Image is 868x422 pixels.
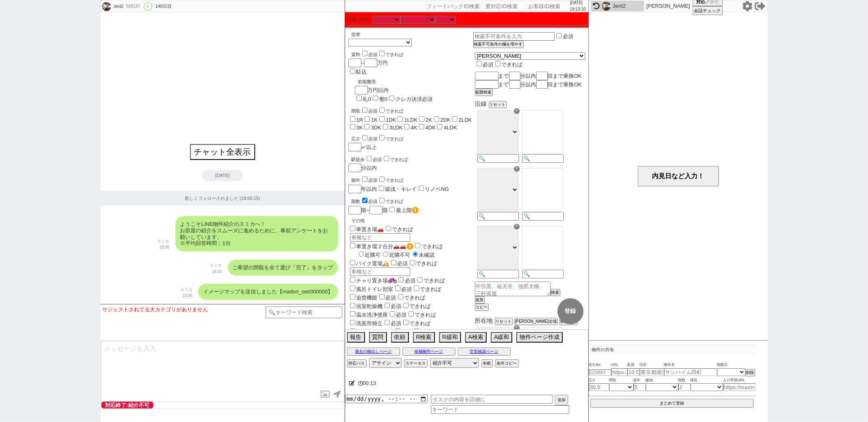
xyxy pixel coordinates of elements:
[589,370,611,376] input: 1234567
[481,359,493,367] button: 冬眠
[378,178,404,183] label: できれば
[356,117,363,123] label: 1R
[465,332,487,343] button: A検索
[391,303,402,309] span: 必須
[348,175,473,193] div: 年以内
[723,383,756,391] input: https://suumo.jp/chintai/jnc_000022489271
[678,377,691,384] span: 階数
[473,32,555,41] input: 検索不可条件を入力
[348,329,394,335] label: 室内洗濯機置場
[522,154,564,163] input: 🔍
[356,69,367,75] label: 駐込
[352,106,473,114] div: 間取
[350,233,410,242] input: 車種など
[589,383,609,391] input: 30.5
[266,306,343,318] input: 🔍キーワード検索
[425,125,435,131] label: 4DK
[646,377,678,384] span: 建物
[627,368,640,376] input: 10.5
[112,3,124,10] div: Jent2
[175,216,338,251] div: ようこそLINE物件紹介のスミカへ！ お部屋の紹介をスムーズに進めるために、事前アンケートをお願いしています。 ※平均回答時間：1分
[352,155,473,163] div: 駅徒歩
[514,318,558,325] button: [PERSON_NAME]全域
[717,362,728,368] span: 掲載元
[350,267,410,276] input: 車種など
[475,317,493,324] span: 所在地
[589,362,611,368] span: 吹出No
[483,61,494,68] span: 必須
[398,260,408,267] span: 必須
[379,177,385,182] input: できれば
[590,399,754,408] button: まとめて登録
[691,377,723,384] span: 構造
[402,348,455,356] button: 候補物件ページ
[385,186,417,192] label: 築浅・キレイ
[348,303,383,309] label: 浴室乾燥機
[102,2,111,11] img: 0m05a98d77725134f30b0f34f50366e41b3a0b1cff53d1
[408,260,437,267] label: できれば
[522,270,564,278] input: 🔍
[386,117,396,123] label: 1DK
[444,125,457,131] label: 4LDK
[101,191,345,206] div: 新しくフォローされました (18:06:15)
[475,304,489,311] button: コピー
[228,260,338,276] div: ご希望の間取を全て選び「完了」をタップ
[350,303,355,308] input: 浴室乾燥機
[412,329,442,335] label: できれば
[180,293,192,299] p: 18:06
[514,224,520,230] div: ☓
[563,33,573,39] label: 必須
[355,76,433,103] div: 万円以内
[413,332,435,343] button: R検索
[352,134,473,142] div: 広さ
[459,117,472,123] label: 2LDK
[358,79,433,85] div: 初期費用
[144,2,152,11] div: !
[389,125,403,131] label: 3LDK
[371,125,381,131] label: 3DK
[369,109,378,114] span: 必須
[589,377,609,384] span: 広さ
[379,135,385,140] input: できれば
[348,206,473,214] div: 階~ 階
[475,89,493,96] button: 範囲検索
[440,117,450,123] label: 2DK
[396,312,407,318] span: 必須
[352,218,473,224] p: その他
[477,212,519,221] input: 🔍
[348,16,373,23] label: 引越し時期：
[378,52,404,57] label: できれば
[403,303,409,308] input: できれば
[198,284,338,300] div: イメージマップを送信しました【madori_set/000000】
[202,170,243,181] div: [DATE]
[495,318,513,325] button: リセット
[363,96,371,102] label: 礼0
[352,50,404,58] div: 賃料
[396,96,433,102] label: クレカ決済必須
[157,238,170,245] p: スミカ
[589,345,756,354] p: 物件の共有
[103,306,266,313] div: サジェストされてる大カテゴリがありません
[559,318,577,325] button: 東京23区
[431,405,569,414] input: キーワード
[348,226,384,232] label: 車置き場🚗
[409,311,414,317] input: できれば
[347,348,400,356] button: 過去の物出しページ
[516,332,563,343] button: 物件ページ作成
[371,117,378,123] label: 1K
[414,328,419,334] input: できれば
[413,243,443,249] label: できれば
[402,303,431,309] label: できれば
[373,157,382,162] span: 必須
[348,278,397,284] label: チャリ置き場
[664,368,717,376] input: サンハイム田町
[348,286,394,292] label: 風呂トイレ別室
[402,320,431,326] label: できれば
[180,286,192,293] p: スミカ
[407,312,436,318] label: できれば
[439,332,461,343] button: R緩和
[384,226,413,232] label: できれば
[378,199,404,204] label: できれば
[514,108,520,114] div: ☓
[379,51,385,56] input: できれば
